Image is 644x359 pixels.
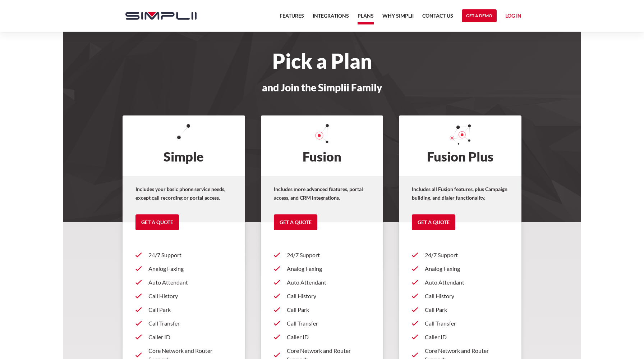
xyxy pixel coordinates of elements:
[274,289,371,303] a: Call History
[287,319,371,328] p: Call Transfer
[148,305,232,314] p: Call Park
[274,276,371,289] a: Auto Attendant
[135,289,232,303] a: Call History
[135,185,232,202] p: Includes your basic phone service needs, except call recording or portal access.
[274,262,371,276] a: Analog Faxing
[425,333,509,341] p: Caller ID
[412,276,509,289] a: Auto Attendant
[412,262,509,276] a: Analog Faxing
[287,333,371,341] p: Caller ID
[135,214,179,230] a: Get a Quote
[412,289,509,303] a: Call History
[148,319,232,328] p: Call Transfer
[462,9,497,22] a: Get a Demo
[148,292,232,300] p: Call History
[280,12,304,24] a: Features
[287,292,371,300] p: Call History
[425,319,509,328] p: Call Transfer
[412,303,509,317] a: Call Park
[425,305,509,314] p: Call Park
[425,292,509,300] p: Call History
[358,12,374,24] a: Plans
[274,317,371,330] a: Call Transfer
[287,264,371,273] p: Analog Faxing
[287,278,371,287] p: Auto Attendant
[505,12,521,22] a: Log in
[287,251,371,259] p: 24/7 Support
[425,251,509,259] p: 24/7 Support
[274,186,363,201] strong: Includes more advanced features, portal access, and CRM integrations.
[382,12,414,24] a: Why Simplii
[148,278,232,287] p: Auto Attendant
[412,214,455,230] a: Get a Quote
[123,115,245,176] h2: Simple
[125,12,197,20] img: Simplii
[135,330,232,344] a: Caller ID
[135,262,232,276] a: Analog Faxing
[135,248,232,262] a: 24/7 Support
[135,303,232,317] a: Call Park
[274,303,371,317] a: Call Park
[425,278,509,287] p: Auto Attendant
[274,330,371,344] a: Caller ID
[412,186,507,201] strong: Includes all Fusion features, plus Campaign building, and dialer functionality.
[118,82,526,93] h3: and Join the Simplii Family
[135,276,232,289] a: Auto Attendant
[274,214,317,230] a: Get a Quote
[313,12,349,24] a: Integrations
[261,115,383,176] h2: Fusion
[412,317,509,330] a: Call Transfer
[422,12,453,24] a: Contact US
[148,264,232,273] p: Analog Faxing
[118,53,526,69] h1: Pick a Plan
[135,317,232,330] a: Call Transfer
[412,330,509,344] a: Caller ID
[148,333,232,341] p: Caller ID
[399,115,521,176] h2: Fusion Plus
[412,248,509,262] a: 24/7 Support
[287,305,371,314] p: Call Park
[425,264,509,273] p: Analog Faxing
[274,248,371,262] a: 24/7 Support
[148,251,232,259] p: 24/7 Support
